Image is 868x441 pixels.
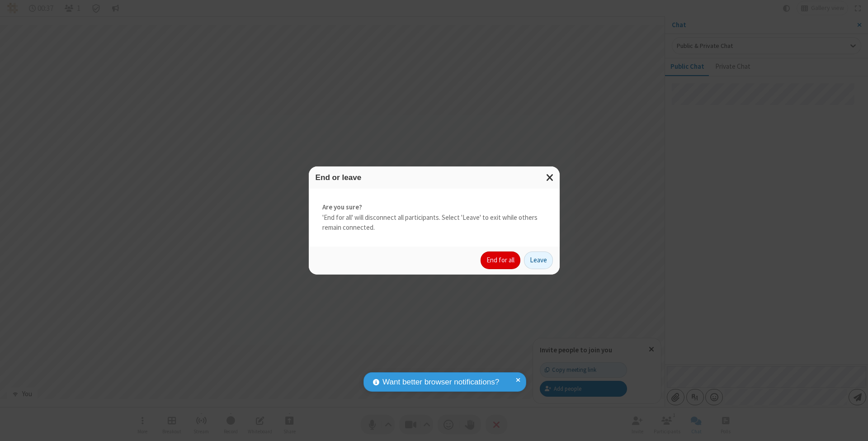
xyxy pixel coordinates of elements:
[322,202,546,213] strong: Are you sure?
[309,189,560,247] div: 'End for all' will disconnect all participants. Select 'Leave' to exit while others remain connec...
[382,376,499,388] span: Want better browser notifications?
[316,173,553,182] h3: End or leave
[524,251,553,270] button: Leave
[541,166,560,189] button: Close modal
[481,251,520,270] button: End for all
